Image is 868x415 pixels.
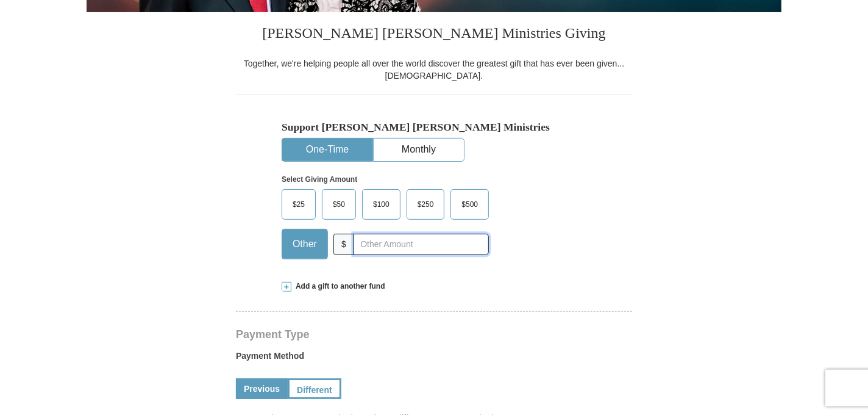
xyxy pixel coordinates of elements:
[374,139,464,161] button: Monthly
[282,175,357,184] strong: Select Giving Amount
[286,235,323,253] span: Other
[286,195,311,214] span: $25
[236,350,632,368] label: Payment Method
[367,195,396,214] span: $100
[333,234,354,255] span: $
[282,139,372,161] button: One-Time
[411,195,440,214] span: $250
[288,378,341,399] a: Different
[327,195,351,214] span: $50
[236,12,632,57] h3: [PERSON_NAME] [PERSON_NAME] Ministries Giving
[282,121,586,134] h5: Support [PERSON_NAME] [PERSON_NAME] Ministries
[236,330,632,339] h4: Payment Type
[455,195,484,214] span: $500
[354,234,489,255] input: Other Amount
[291,281,385,292] span: Add a gift to another fund
[236,378,288,399] a: Previous
[236,57,632,82] div: Together, we're helping people all over the world discover the greatest gift that has ever been g...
